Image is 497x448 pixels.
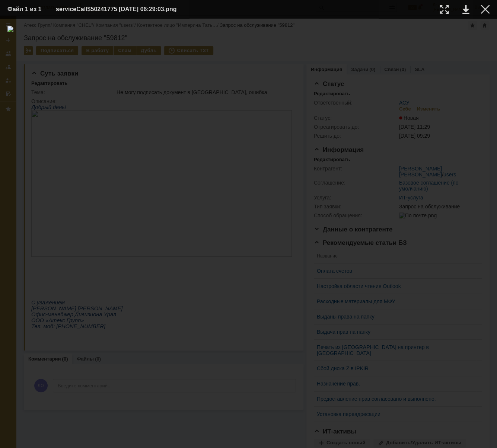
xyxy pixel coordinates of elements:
div: Увеличить масштаб [440,5,449,14]
div: serviceCall$50241775 [DATE] 06:29:03.png [56,5,195,14]
img: download [7,26,490,441]
div: Закрыть окно (Esc) [481,5,490,14]
div: Файл 1 из 1 [7,6,45,12]
div: Скачать файл [462,5,469,14]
